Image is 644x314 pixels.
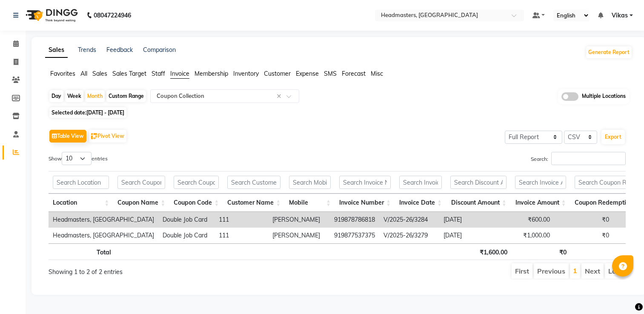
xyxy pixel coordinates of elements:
span: [DATE] - [DATE] [86,109,124,116]
th: ₹1,600.00 [447,243,512,260]
span: Sales Target [112,70,146,77]
span: SMS [324,70,337,77]
td: [PERSON_NAME] [268,228,330,243]
td: 919877537375 [330,228,379,243]
td: Double Job Card [158,212,215,228]
th: Total [49,243,115,260]
td: [PERSON_NAME] [268,212,330,228]
td: ₹1,000.00 [490,228,554,243]
input: Search Location [53,176,109,189]
td: ₹0 [554,212,613,228]
th: Coupon Name: activate to sort column ascending [113,194,169,212]
a: Feedback [106,46,133,54]
div: Month [85,90,105,102]
span: Clear all [277,92,284,101]
button: Export [601,130,625,144]
img: pivot.png [91,133,97,140]
td: Double Job Card [158,228,215,243]
a: 1 [573,266,577,275]
td: [DATE] [439,228,490,243]
span: Misc [371,70,383,77]
button: Table View [49,130,86,143]
label: Show entries [49,152,108,165]
b: 08047224946 [94,3,131,27]
span: Forecast [342,70,366,77]
input: Search Coupon Code [174,176,219,189]
td: [DATE] [439,212,490,228]
td: 919878786818 [330,212,379,228]
a: Trends [78,46,96,54]
div: Showing 1 to 2 of 2 entries [49,263,282,277]
div: Week [65,90,83,102]
span: All [80,70,87,77]
div: Day [49,90,63,102]
span: Sales [92,70,107,77]
span: Invoice [170,70,189,77]
th: Invoice Number: activate to sort column ascending [335,194,395,212]
button: Pivot View [89,130,126,143]
td: 111 [215,212,268,228]
a: Sales [45,43,68,58]
span: Customer [264,70,291,77]
th: Location: activate to sort column ascending [49,194,113,212]
td: Headmasters, [GEOGRAPHIC_DATA] [49,228,158,243]
input: Search Invoice Date [399,176,442,189]
img: logo [22,3,80,27]
span: Selected date: [49,107,126,118]
input: Search Invoice Number [339,176,391,189]
a: Comparison [143,46,176,54]
td: V/2025-26/3279 [379,228,439,243]
input: Search Customer Name [227,176,280,189]
span: Expense [296,70,319,77]
span: Favorites [50,70,75,77]
th: Mobile: activate to sort column ascending [285,194,335,212]
input: Search Invoice Amount [515,176,566,189]
span: Vikas [612,11,628,20]
span: Multiple Locations [582,92,626,101]
button: Generate Report [586,46,632,58]
td: Headmasters, [GEOGRAPHIC_DATA] [49,212,158,228]
td: ₹600.00 [490,212,554,228]
th: ₹0 [512,243,571,260]
input: Search Coupon Name [117,176,165,189]
th: Discount Amount: activate to sort column ascending [446,194,511,212]
input: Search Discount Amount [450,176,507,189]
div: Custom Range [106,90,146,102]
td: V/2025-26/3284 [379,212,439,228]
iframe: chat widget [608,280,635,305]
span: Staff [152,70,165,77]
label: Search: [531,152,626,165]
td: 111 [215,228,268,243]
span: Inventory [233,70,259,77]
th: Customer Name: activate to sort column ascending [223,194,285,212]
input: Search: [551,152,626,165]
th: Invoice Date: activate to sort column ascending [395,194,446,212]
select: Showentries [62,152,92,165]
td: ₹0 [554,228,613,243]
th: Invoice Amount: activate to sort column ascending [511,194,570,212]
th: Coupon Code: activate to sort column ascending [169,194,223,212]
input: Search Mobile [289,176,331,189]
span: Membership [195,70,228,77]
